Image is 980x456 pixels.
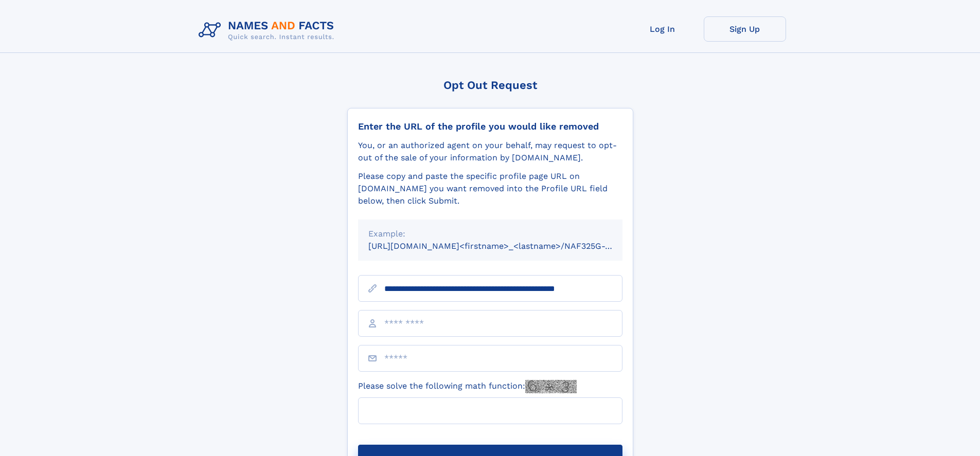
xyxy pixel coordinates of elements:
small: [URL][DOMAIN_NAME]<firstname>_<lastname>/NAF325G-xxxxxxxx [368,241,642,251]
label: Please solve the following math function: [358,380,577,393]
div: You, or an authorized agent on your behalf, may request to opt-out of the sale of your informatio... [358,139,622,164]
a: Sign Up [704,16,786,42]
div: Example: [368,228,612,240]
div: Enter the URL of the profile you would like removed [358,121,622,132]
a: Log In [621,16,704,42]
img: Logo Names and Facts [194,16,343,44]
div: Please copy and paste the specific profile page URL on [DOMAIN_NAME] you want removed into the Pr... [358,170,622,207]
div: Opt Out Request [347,79,633,92]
